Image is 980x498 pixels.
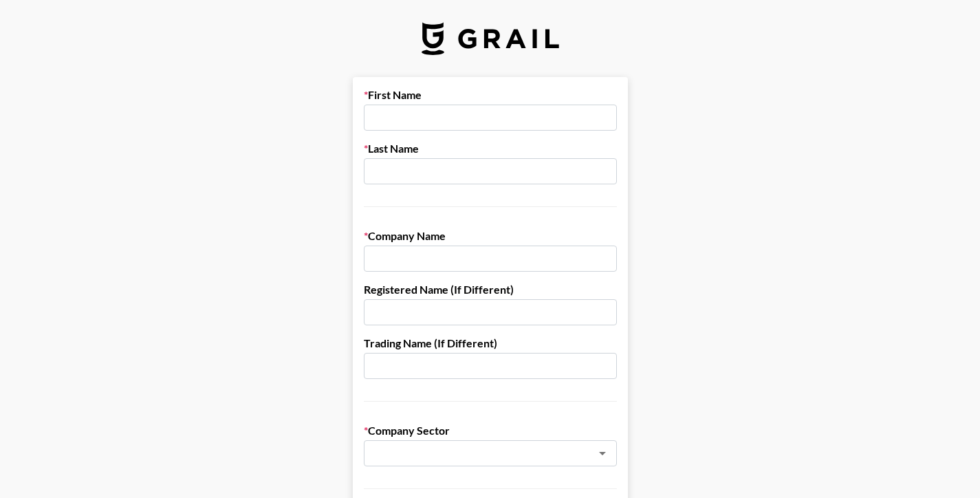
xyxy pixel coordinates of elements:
[364,229,617,243] label: Company Name
[593,444,612,463] button: Open
[364,424,617,437] label: Company Sector
[364,88,617,102] label: First Name
[364,283,617,296] label: Registered Name (If Different)
[364,336,617,350] label: Trading Name (If Different)
[364,142,617,155] label: Last Name
[422,22,559,55] img: Grail Talent Logo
